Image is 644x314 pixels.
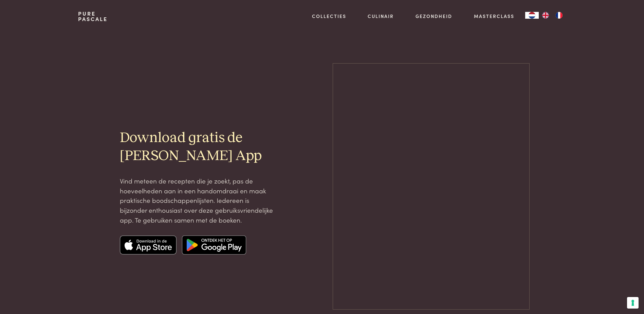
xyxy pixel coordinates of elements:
a: FR [552,12,566,19]
div: Language [525,12,539,19]
img: Google app store [182,235,246,255]
p: Vind meteen de recepten die je zoekt, pas de hoeveelheden aan in een handomdraai en maak praktisc... [120,176,275,225]
button: Uw voorkeuren voor toestemming voor trackingtechnologieën [627,297,639,309]
a: PurePascale [78,11,108,22]
a: Collecties [312,13,346,20]
aside: Language selected: Nederlands [525,12,566,19]
a: Culinair [368,13,394,20]
ul: Language list [539,12,566,19]
a: Masterclass [474,13,514,20]
a: Gezondheid [416,13,452,20]
a: NL [525,12,539,19]
img: Apple app store [120,235,177,255]
h2: Download gratis de [PERSON_NAME] App [120,129,275,165]
a: EN [539,12,552,19]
